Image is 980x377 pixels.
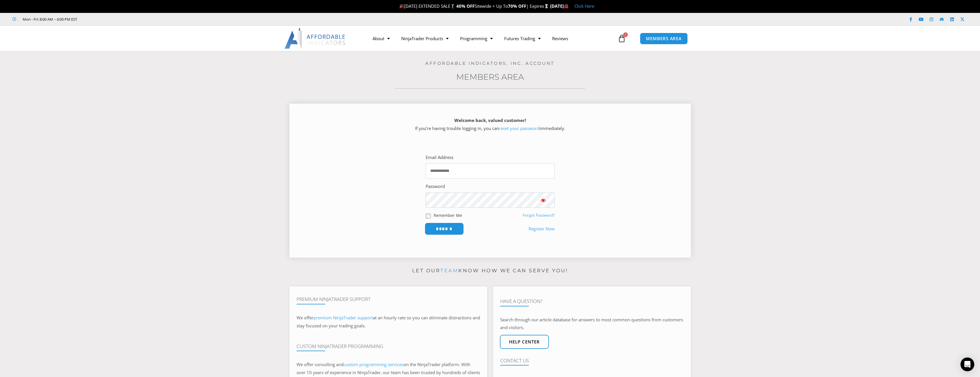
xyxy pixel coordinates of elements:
span: at an hourly rate so you can eliminate distractions and stay focused on your trading goals. [297,315,480,329]
span: MEMBERS AREA [646,36,682,41]
a: Affordable Indicators, Inc. Account [425,61,555,66]
a: custom programming services [344,362,404,367]
a: 0 [609,30,634,47]
div: Open Intercom Messenger [960,357,974,371]
img: ⌛ [544,4,549,8]
img: 🏭 [564,4,568,8]
a: reset your password [499,125,539,131]
strong: Welcome back, valued customer! [454,117,526,123]
a: MEMBERS AREA [640,33,688,44]
h4: Have A Question? [500,298,684,304]
a: Click Here [574,3,594,9]
a: Reviews [546,32,574,45]
h4: Contact Us [500,358,684,364]
span: We offer consulting and [297,362,404,367]
p: Let our know how we can serve you! [289,266,691,275]
span: Help center [509,340,540,344]
a: Forgot Password? [523,213,555,218]
label: Email Address [426,153,453,162]
h4: Custom NinjaTrader Programming [297,343,480,349]
button: Show password [532,193,555,208]
a: Programming [454,32,498,45]
span: Mon - Fri: 8:00 AM – 6:00 PM EST [21,16,77,23]
img: 🏌️‍♂️ [451,4,455,8]
p: If you’re having trouble logging in, you can immediately. [299,116,681,133]
img: LogoAI | Affordable Indicators – NinjaTrader [285,28,346,49]
a: team [440,268,458,273]
span: 0 [623,32,628,37]
a: Help center [500,335,549,349]
a: NinjaTrader Products [395,32,454,45]
a: About [367,32,395,45]
strong: [DATE] [550,3,569,9]
img: 🎉 [400,4,404,8]
strong: 40% OFF [456,3,475,9]
nav: Menu [367,32,616,45]
label: Remember Me [434,212,462,218]
a: Members Area [456,72,524,82]
p: Search through our article database for answers to most common questions from customers and visit... [500,316,684,332]
iframe: Customer reviews powered by Trustpilot [85,16,171,22]
label: Password [426,182,445,191]
span: We offer [297,315,313,320]
strong: 70% OFF [508,3,526,9]
a: Futures Trading [498,32,546,45]
h4: Premium NinjaTrader Support [297,296,480,302]
span: [DATE] EXTENDED SALE Sitewide + Up To | Expires [398,3,550,9]
a: premium NinjaTrader support [313,315,373,320]
a: Register Now [529,225,555,233]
